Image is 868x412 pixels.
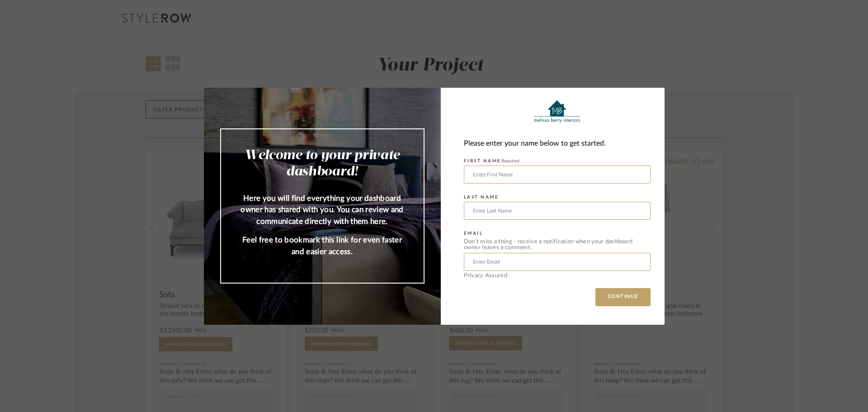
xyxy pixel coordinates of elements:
[464,158,519,164] label: FIRST NAME
[501,159,519,163] span: Required
[464,231,483,236] label: EMAIL
[464,273,651,279] div: Privacy Assured
[239,234,406,257] p: Feel free to bookmark this link for even faster and easier access.
[595,288,651,306] button: CONTINUE
[464,166,651,184] input: Enter First Name
[464,202,651,220] input: Enter Last Name
[464,194,499,200] label: LAST NAME
[464,239,651,251] div: Don’t miss a thing - receive a notification when your dashboard owner leaves a comment.
[464,253,651,271] input: Enter Email
[239,147,406,180] h2: Welcome to your private dashboard!
[464,137,651,150] div: Please enter your name below to get started.
[239,193,406,227] p: Here you will find everything your dashboard owner has shared with you. You can review and commun...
